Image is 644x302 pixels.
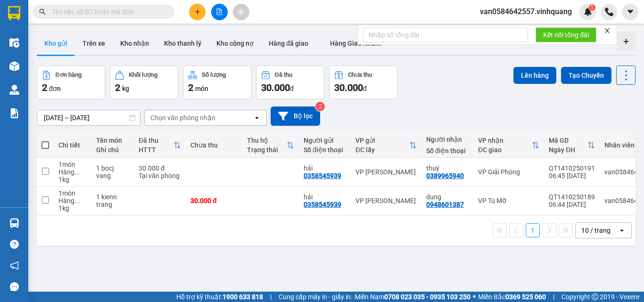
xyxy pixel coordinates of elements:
span: copyright [592,294,598,300]
div: Đã thu [275,72,292,78]
div: Số điện thoại [304,146,346,154]
div: 06:44 [DATE] [549,201,595,208]
button: 1 [526,223,540,237]
div: QT1410250191 [549,164,595,172]
div: 0948601387 [426,201,464,208]
button: caret-down [622,4,638,20]
button: Kết nối tổng đài [536,27,596,42]
img: warehouse-icon [9,85,19,95]
svg: open [253,114,261,122]
div: QT1410250189 [549,193,595,201]
div: Tại văn phòng [139,172,181,180]
div: 1 món [58,161,87,168]
button: Khối lượng2kg [110,65,178,99]
span: Kết nối tổng đài [543,30,589,40]
div: Chưa thu [190,141,238,149]
div: Thu hộ [247,137,287,144]
div: Hàng thông thường [58,197,87,204]
img: warehouse-icon [9,61,19,71]
span: van0584642557.vinhquang [472,6,579,17]
div: 0389965940 [426,172,464,180]
button: Đơn hàng2đơn [37,65,105,99]
span: caret-down [626,8,635,16]
div: hải [304,164,346,172]
div: 06:45 [DATE] [549,172,595,180]
span: Cung cấp máy in - giấy in: [279,292,352,302]
div: Chi tiết [58,141,87,149]
span: 1 [590,4,594,11]
button: plus [189,4,206,20]
th: Toggle SortBy [351,133,421,158]
div: dung [426,193,469,201]
button: Kho gửi [37,32,75,55]
span: 2 [115,82,120,93]
div: 1 kg [58,204,87,212]
span: question-circle [10,240,19,249]
span: ... [74,168,80,176]
button: Hàng đã giao [261,32,316,55]
span: 30.000 [334,82,363,93]
div: ĐC giao [478,146,532,154]
img: phone-icon [605,8,613,16]
span: ⚪️ [473,295,476,299]
div: VP Tú Mỡ [478,197,539,204]
input: Tìm tên, số ĐT hoặc mã đơn [52,7,163,17]
div: thuý [426,164,469,172]
div: Người gửi [304,137,346,144]
span: | [270,292,272,302]
img: icon-new-feature [584,8,592,16]
div: 1 kienn trang [96,193,129,208]
div: ĐC lấy [355,146,409,154]
img: logo-vxr [8,6,20,20]
span: đ [363,85,367,92]
div: 30.000 đ [190,197,238,204]
span: ... [74,197,80,204]
img: warehouse-icon [9,38,19,48]
button: Trên xe [75,32,113,55]
div: Số điện thoại [426,147,469,155]
div: 0358545939 [304,172,341,180]
span: đơn [49,85,61,92]
strong: 0708 023 035 - 0935 103 250 [384,293,471,301]
div: Tạo kho hàng mới [617,32,636,51]
input: Select a date range. [37,110,140,125]
button: Chưa thu30.000đ [329,65,397,99]
span: Hàng Giao Nhầm [330,40,381,47]
div: 1 món [58,189,87,197]
button: Số lượng2món [183,65,251,99]
div: Đơn hàng [56,72,82,78]
button: aim [233,4,249,20]
button: Lên hàng [513,67,556,84]
div: Chọn văn phòng nhận [150,113,215,122]
div: VP [PERSON_NAME] [355,168,417,176]
div: VP [PERSON_NAME] [355,197,417,204]
div: 1 kg [58,176,87,183]
span: 30.000 [261,82,290,93]
span: 2 [42,82,47,93]
span: | [553,292,554,302]
div: Chưa thu [348,72,372,78]
input: Nhập số tổng đài [363,27,528,42]
span: kg [122,85,129,92]
span: notification [10,261,19,270]
div: Ngày ĐH [549,146,587,154]
span: close [604,27,611,34]
div: Mã GD [549,137,587,144]
div: VP gửi [355,137,409,144]
div: hải [304,193,346,201]
div: HTTT [139,146,173,154]
span: search [39,8,46,15]
button: file-add [211,4,228,20]
span: Hỗ trợ kỹ thuật: [176,292,263,302]
span: file-add [216,8,223,15]
svg: open [618,227,626,234]
span: Miền Nam [355,292,471,302]
button: Kho công nợ [209,32,261,55]
button: Kho nhận [113,32,157,55]
sup: 1 [589,4,595,11]
span: đ [290,85,294,92]
div: Trạng thái [247,146,287,154]
strong: 0369 525 060 [505,293,546,301]
button: Bộ lọc [271,106,320,126]
div: VP Giải Phóng [478,168,539,176]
